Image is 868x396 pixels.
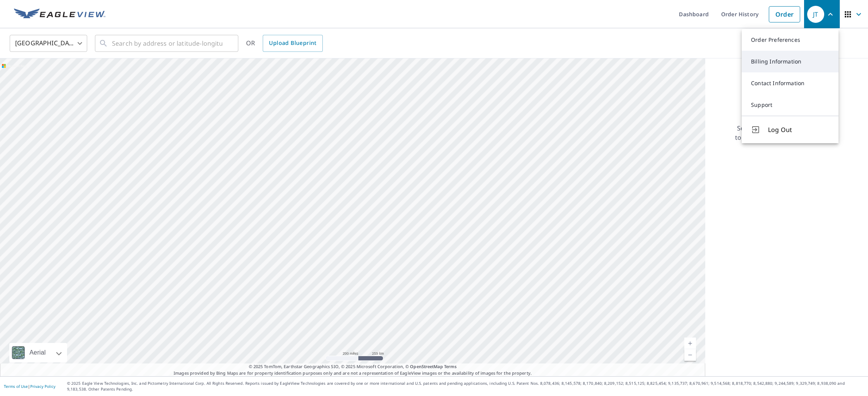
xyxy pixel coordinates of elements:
[684,338,696,349] a: Current Level 5, Zoom In
[410,363,443,369] a: OpenStreetMap
[9,343,67,362] div: Aerial
[768,125,829,134] span: Log Out
[67,381,864,392] p: © 2025 Eagle View Technologies, Inc. and Pictometry International Corp. All Rights Reserved. Repo...
[14,9,105,20] img: EV Logo
[684,349,696,361] a: Current Level 5, Zoom Out
[735,123,839,142] p: Searching for a property address to view a list of available products.
[742,94,839,116] a: Support
[249,363,457,370] span: © 2025 TomTom, Earthstar Geographics SIO, © 2025 Microsoft Corporation, ©
[269,38,316,48] span: Upload Blueprint
[263,35,322,52] a: Upload Blueprint
[742,116,839,143] button: Log Out
[4,384,28,389] a: Terms of Use
[4,384,55,389] p: |
[30,384,55,389] a: Privacy Policy
[246,35,323,52] div: OR
[112,33,222,54] input: Search by address or latitude-longitude
[769,6,800,22] a: Order
[27,343,48,362] div: Aerial
[807,6,824,23] div: JT
[10,33,87,54] div: [GEOGRAPHIC_DATA]
[444,363,457,369] a: Terms
[742,51,839,72] a: Billing Information
[742,29,839,51] a: Order Preferences
[742,72,839,94] a: Contact Information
